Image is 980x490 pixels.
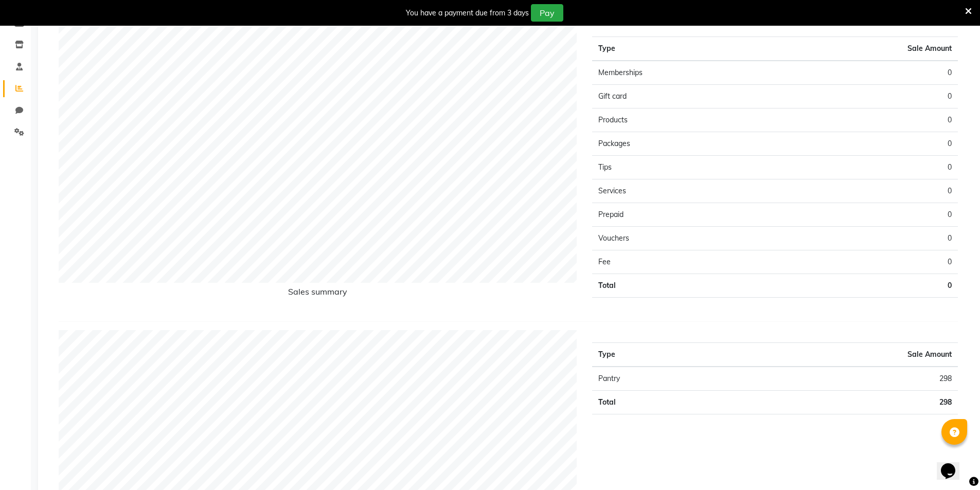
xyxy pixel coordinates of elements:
[59,287,577,301] h6: Sales summary
[592,250,775,274] td: Fee
[592,37,775,61] th: Type
[775,85,958,108] td: 0
[531,4,563,22] button: Pay
[729,367,958,391] td: 298
[592,367,729,391] td: Pantry
[775,179,958,203] td: 0
[775,227,958,250] td: 0
[406,8,529,19] div: You have a payment due from 3 days
[592,203,775,227] td: Prepaid
[775,156,958,179] td: 0
[729,343,958,367] th: Sale Amount
[592,227,775,250] td: Vouchers
[775,132,958,156] td: 0
[592,61,775,85] td: Memberships
[775,250,958,274] td: 0
[775,274,958,298] td: 0
[592,85,775,108] td: Gift card
[592,343,729,367] th: Type
[592,274,775,298] td: Total
[592,179,775,203] td: Services
[937,449,970,480] iframe: chat widget
[729,391,958,414] td: 298
[592,108,775,132] td: Products
[775,61,958,85] td: 0
[775,37,958,61] th: Sale Amount
[775,203,958,227] td: 0
[592,132,775,156] td: Packages
[592,391,729,414] td: Total
[592,156,775,179] td: Tips
[775,108,958,132] td: 0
